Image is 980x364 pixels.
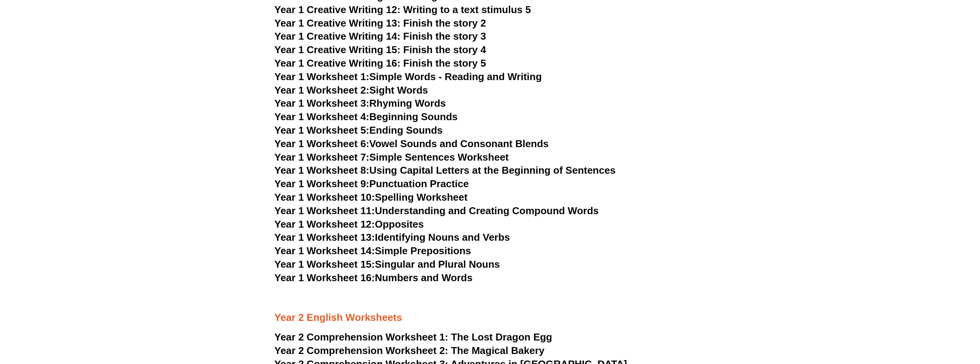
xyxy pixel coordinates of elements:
span: Year 1 Worksheet 10: [275,191,375,203]
span: Year 1 Worksheet 3: [275,97,370,109]
a: Year 1 Creative Writing 12: Writing to a text stimulus 5 [275,4,531,15]
a: Year 1 Creative Writing 14: Finish the story 3 [275,30,486,42]
a: Year 1 Worksheet 14:Simple Prepositions [275,245,471,257]
span: Year 1 Worksheet 7: [275,151,370,163]
span: Year 1 Worksheet 8: [275,164,370,176]
span: The Magical Bakery [451,345,544,356]
span: Year 1 Worksheet 5: [275,124,370,136]
a: Year 1 Worksheet 6:Vowel Sounds and Consonant Blends [275,138,549,149]
a: Year 2 Comprehension Worksheet 2: The Magical Bakery [275,345,544,356]
a: Year 1 Worksheet 8:Using Capital Letters at the Beginning of Sentences [275,164,616,176]
a: Year 1 Worksheet 11:Understanding and Creating Compound Words [275,205,599,216]
a: Year 1 Creative Writing 13: Finish the story 2 [275,17,486,29]
span: Year 1 Worksheet 6: [275,138,370,149]
span: The Lost Dragon Egg [451,331,552,343]
span: Year 2 Comprehension Worksheet 1: [275,331,449,343]
a: Year 1 Creative Writing 16: Finish the story 5 [275,57,486,69]
span: Year 2 Comprehension Worksheet 2: [275,345,449,356]
a: Year 1 Worksheet 5:Ending Sounds [275,124,443,136]
h3: Year 2 English Worksheets [275,285,706,324]
a: Year 1 Worksheet 16:Numbers and Words [275,272,473,283]
span: Year 1 Worksheet 15: [275,258,375,270]
iframe: Chat Widget [852,277,980,364]
a: Year 1 Worksheet 1:Simple Words - Reading and Writing [275,71,542,82]
span: Year 1 Worksheet 14: [275,245,375,257]
a: Year 1 Worksheet 13:Identifying Nouns and Verbs [275,231,510,243]
a: Year 1 Worksheet 2:Sight Words [275,84,428,96]
a: Year 1 Worksheet 7:Simple Sentences Worksheet [275,151,509,163]
span: Year 1 Worksheet 12: [275,218,375,230]
a: Year 1 Worksheet 4:Beginning Sounds [275,111,458,122]
span: Year 1 Worksheet 11: [275,205,375,216]
span: Year 1 Worksheet 16: [275,272,375,283]
a: Year 1 Worksheet 9:Punctuation Practice [275,178,469,190]
a: Year 1 Creative Writing 15: Finish the story 4 [275,44,486,55]
a: Year 1 Worksheet 15:Singular and Plural Nouns [275,258,500,270]
span: Year 1 Worksheet 4: [275,111,370,122]
span: Year 1 Worksheet 13: [275,231,375,243]
a: Year 1 Worksheet 10:Spelling Worksheet [275,191,468,203]
a: Year 1 Worksheet 3:Rhyming Words [275,97,446,109]
span: Year 1 Worksheet 9: [275,178,370,190]
span: Year 1 Worksheet 2: [275,84,370,96]
a: Year 1 Worksheet 12:Opposites [275,218,424,230]
span: Year 1 Worksheet 1: [275,71,370,82]
a: Year 2 Comprehension Worksheet 1: The Lost Dragon Egg [275,331,552,343]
